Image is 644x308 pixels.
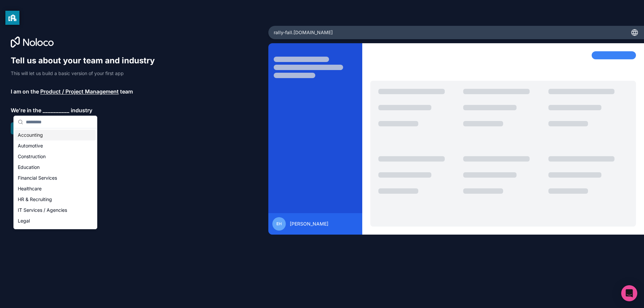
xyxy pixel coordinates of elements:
[15,173,96,183] div: Financial Services
[15,226,96,237] div: Manufacturing
[15,140,96,151] div: Automotive
[5,11,19,25] button: privacy banner
[15,215,96,226] div: Legal
[15,162,96,173] div: Education
[120,87,133,96] span: team
[15,194,96,205] div: HR & Recruiting
[11,106,41,114] span: We’re in the
[276,221,282,227] span: EH
[15,151,96,162] div: Construction
[40,87,119,96] span: Product / Project Management
[15,183,96,194] div: Healthcare
[15,130,96,140] div: Accounting
[43,106,69,114] span: __________
[11,87,39,96] span: I am on the
[11,55,161,66] h1: Tell us about your team and industry
[621,285,637,301] div: Open Intercom Messenger
[274,29,333,36] span: rally-fall .[DOMAIN_NAME]
[15,205,96,215] div: IT Services / Agencies
[11,70,161,77] p: This will let us build a basic version of your first app
[290,221,328,227] span: [PERSON_NAME]
[71,106,92,114] span: industry
[14,128,97,229] div: Suggestions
